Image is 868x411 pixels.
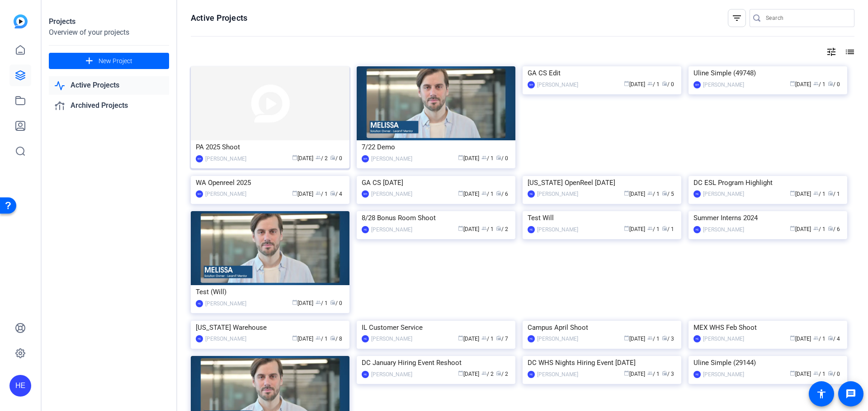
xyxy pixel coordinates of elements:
span: / 2 [496,226,508,232]
span: [DATE] [292,191,313,197]
span: radio [828,226,833,231]
mat-icon: list [844,46,854,57]
span: / 0 [330,300,342,306]
span: / 1 [828,191,840,197]
span: [DATE] [292,155,313,162]
span: group [813,335,819,341]
a: Active Projects [49,76,169,95]
span: [DATE] [790,191,811,197]
span: calendar_today [458,226,463,231]
span: / 0 [662,81,674,88]
span: group [647,190,653,196]
span: calendar_today [292,300,297,305]
div: Uline Simple (29144) [693,356,842,369]
span: group [647,226,653,231]
div: DC January Hiring Event Reshoot [362,356,510,369]
span: / 6 [496,191,508,197]
div: IL Customer Service [362,321,510,334]
span: / 1 [813,371,826,377]
span: radio [828,370,833,376]
button: New Project [49,53,169,69]
span: [DATE] [458,226,479,232]
span: calendar_today [790,226,795,231]
span: [DATE] [458,155,479,162]
span: / 5 [662,191,674,197]
span: / 2 [496,371,508,377]
div: [PERSON_NAME] [537,334,578,343]
div: [PERSON_NAME] [371,225,412,234]
span: calendar_today [624,370,629,376]
div: [PERSON_NAME] [371,189,412,199]
span: / 1 [316,191,328,197]
span: radio [496,370,501,376]
div: [PERSON_NAME] [703,189,744,199]
div: 8/28 Bonus Room Shoot [362,211,510,225]
span: calendar_today [292,155,297,160]
div: HE [528,190,535,198]
span: group [647,370,653,376]
div: Overview of your projects [49,27,169,38]
span: radio [496,226,501,231]
mat-icon: accessibility [816,388,827,399]
span: calendar_today [790,190,795,196]
span: / 0 [496,155,508,162]
span: radio [330,300,335,305]
span: group [316,300,321,305]
div: [PERSON_NAME] [205,154,246,163]
div: Summer Interns 2024 [693,211,842,225]
div: HE [528,226,535,233]
div: [PERSON_NAME] [703,334,744,343]
span: group [481,226,487,231]
span: / 1 [647,191,660,197]
div: [PERSON_NAME] [537,370,578,379]
div: DC WHS Nights Hiring Event [DATE] [528,356,676,369]
span: calendar_today [624,81,629,86]
span: [DATE] [624,191,645,197]
div: WH [528,81,535,88]
span: calendar_today [790,335,795,341]
span: group [481,190,487,196]
span: / 1 [481,336,494,342]
span: / 3 [662,336,674,342]
span: radio [662,370,667,376]
div: HE [196,300,203,307]
span: New Project [99,56,132,66]
div: [PERSON_NAME] [537,80,578,89]
div: HE [362,226,369,233]
span: radio [828,190,833,196]
span: / 3 [662,371,674,377]
div: DC ESL Program Highlight [693,176,842,189]
mat-icon: add [84,55,95,67]
div: HE [693,371,701,378]
span: calendar_today [790,370,795,376]
div: HE [362,335,369,342]
div: [PERSON_NAME] [371,370,412,379]
a: Archived Projects [49,97,169,115]
span: / 1 [481,155,494,162]
span: / 0 [828,81,840,88]
div: [US_STATE] Warehouse [196,321,344,334]
div: PA 2025 Shoot [196,140,344,154]
div: HE [528,335,535,342]
span: / 2 [316,155,328,162]
h1: Active Projects [191,13,247,23]
span: / 1 [813,191,826,197]
div: WH [362,155,369,162]
div: [PERSON_NAME] [537,189,578,199]
span: calendar_today [292,335,297,341]
span: / 7 [496,336,508,342]
div: [US_STATE] OpenReel [DATE] [528,176,676,189]
span: calendar_today [292,190,297,196]
div: HE [693,226,701,233]
span: calendar_today [458,190,463,196]
span: radio [496,155,501,160]
div: [PERSON_NAME] [703,225,744,234]
span: calendar_today [624,226,629,231]
span: / 4 [330,191,342,197]
span: radio [330,190,335,196]
span: group [647,81,653,86]
div: [PERSON_NAME] [205,299,246,308]
input: Search [766,13,847,23]
span: [DATE] [790,226,811,232]
span: / 1 [647,81,660,88]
